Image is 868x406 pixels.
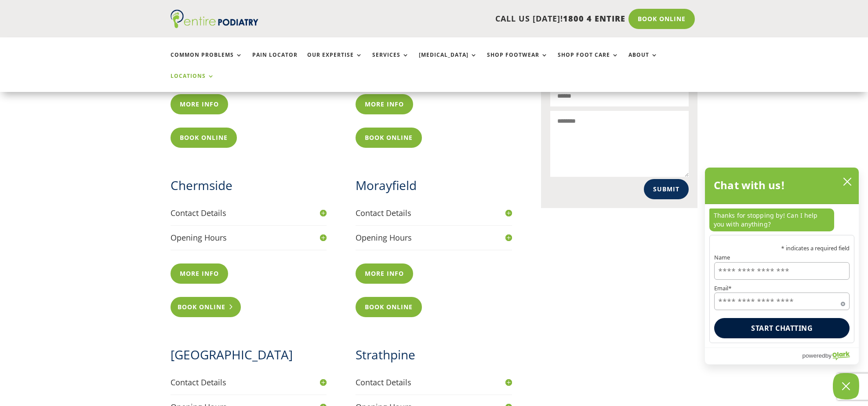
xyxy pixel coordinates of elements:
a: More info [171,263,228,284]
p: Thanks for stopping by! Can I help you with anything? [709,208,834,231]
a: Book Online [628,9,695,29]
div: olark chatbox [705,167,859,365]
h4: Contact Details [171,377,327,388]
a: Locations [171,73,214,92]
button: close chatbox [840,175,854,188]
span: powered [802,350,825,361]
label: Email* [714,285,850,291]
h4: Contact Details [356,377,512,388]
label: Name [714,255,850,260]
input: Email [714,293,850,310]
h2: Chermside [171,177,327,198]
a: Pain Locator [252,52,298,71]
button: Submit [644,179,689,199]
a: About [628,52,658,71]
p: CALL US [DATE]! [292,13,625,25]
a: Shop Footwear [487,52,548,71]
a: More info [356,94,413,114]
span: 1800 4 ENTIRE [563,13,625,24]
h4: Opening Hours [356,232,512,243]
a: Book Online [171,297,241,317]
button: Start chatting [714,318,850,338]
h4: Opening Hours [171,232,327,243]
a: Our Expertise [307,52,363,71]
h2: Strathpine [356,346,512,368]
span: Required field [841,300,845,304]
h2: Morayfield [356,177,512,198]
h2: Chat with us! [714,176,785,194]
h4: Contact Details [356,208,512,219]
h4: Contact Details [171,208,327,219]
a: [MEDICAL_DATA] [419,52,477,71]
a: Powered by Olark [802,348,859,364]
div: chat [705,204,859,235]
a: Shop Foot Care [558,52,619,71]
span: by [825,350,832,361]
button: Close Chatbox [833,373,859,399]
a: More info [171,94,228,114]
a: Services [372,52,409,71]
a: Common Problems [171,52,243,71]
a: Book Online [171,128,237,148]
a: Book Online [356,128,422,148]
p: * indicates a required field [714,245,850,251]
a: Entire Podiatry [171,21,258,30]
a: More info [356,263,413,284]
img: logo (1) [171,10,258,28]
input: Name [714,262,850,280]
h2: [GEOGRAPHIC_DATA] [171,346,327,368]
a: Book Online [356,297,422,317]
